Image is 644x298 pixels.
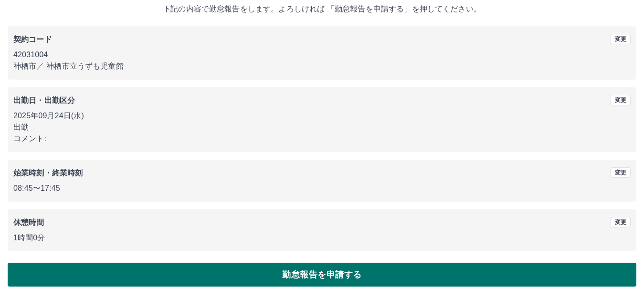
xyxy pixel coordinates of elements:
p: 2025年09月24日(水) [13,110,631,122]
p: 出勤 [13,122,631,133]
p: 42031004 [13,49,631,61]
button: 変更 [611,95,631,105]
button: 変更 [611,167,631,178]
p: 神栖市 ／ 神栖市立うずも児童館 [13,61,631,72]
b: 始業時刻・終業時刻 [13,169,83,177]
button: 勤怠報告を申請する [8,263,636,287]
p: 下記の内容で勤怠報告をします。よろしければ 「勤怠報告を申請する」を押してください。 [8,3,636,15]
p: コメント: [13,133,631,144]
b: 契約コード [13,35,52,43]
b: 出勤日・出勤区分 [13,96,75,104]
b: 休憩時間 [13,218,44,226]
button: 変更 [611,217,631,227]
button: 変更 [611,34,631,44]
p: 08:45 〜 17:45 [13,183,631,194]
p: 1時間0分 [13,232,631,244]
